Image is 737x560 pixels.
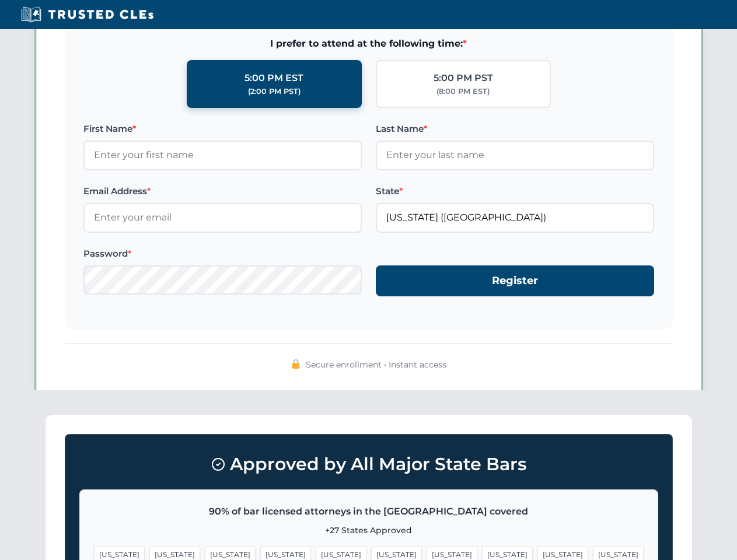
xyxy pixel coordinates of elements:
[376,184,654,198] label: State
[434,71,493,86] div: 5:00 PM PST
[83,247,362,261] label: Password
[376,203,654,232] input: Florida (FL)
[436,86,490,97] div: (8:00 PM EST)
[291,359,301,369] img: 🔒
[248,86,301,97] div: (2:00 PM PST)
[244,71,303,86] div: 5:00 PM EST
[79,449,658,480] h3: Approved by All Major State Bars
[306,358,446,371] span: Secure enrollment • Instant access
[83,36,654,51] span: I prefer to attend at the following time:
[83,203,362,232] input: Enter your email
[83,184,362,198] label: Email Address
[94,524,644,537] p: +27 States Approved
[376,265,654,296] button: Register
[376,141,654,170] input: Enter your last name
[376,122,654,136] label: Last Name
[83,141,362,170] input: Enter your first name
[18,6,157,23] img: Trusted CLEs
[94,504,644,519] p: 90% of bar licensed attorneys in the [GEOGRAPHIC_DATA] covered
[83,122,362,136] label: First Name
